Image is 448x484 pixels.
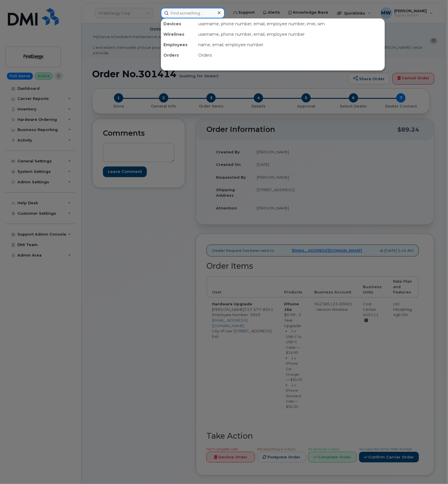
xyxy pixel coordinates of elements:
div: username, phone number, email, employee number [196,29,385,40]
div: Wirelines [161,29,196,40]
div: Orders [196,50,385,60]
div: Orders [161,50,196,60]
div: Devices [161,19,196,29]
div: Employees [161,40,196,50]
iframe: Messenger Launcher [423,459,444,480]
div: name, email, employee number [196,40,385,50]
div: username, phone number, email, employee number, imei, sim [196,19,385,29]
